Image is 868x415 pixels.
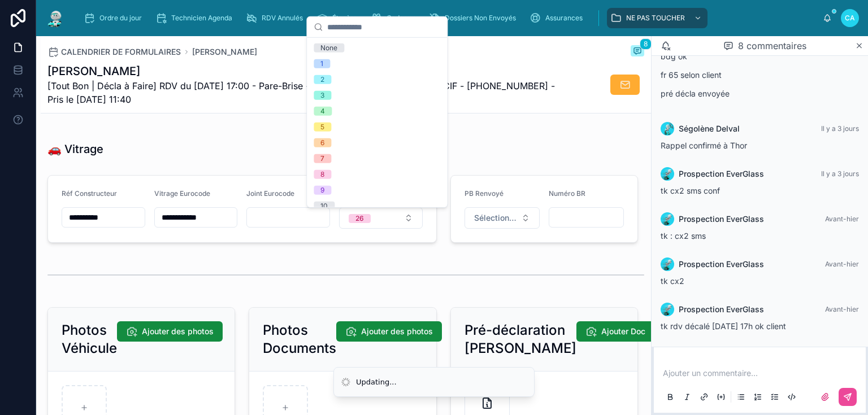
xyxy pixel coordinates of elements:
a: Technicien Agenda [152,8,240,28]
a: Étagère [313,8,365,28]
font: Rappel confirmé à Thor [661,141,747,150]
font: Sélectionnez un Renvoyer Vitrage [474,213,601,222]
font: Assurances [545,14,583,22]
font: Ordre du jour [99,14,142,22]
button: Ajouter Doc [576,321,654,342]
font: 1 [320,59,323,68]
font: Ajouter des photos [361,326,433,336]
font: Technicien Agenda [171,14,232,22]
font: CA [845,14,855,22]
font: Avant-hier [825,260,859,268]
font: Prospection [679,304,724,314]
font: tk cx2 [661,276,684,286]
div: Suggestions [307,38,447,207]
font: EverGlass [726,169,764,178]
font: 7 [320,154,324,163]
font: 8 commentaires [738,40,806,51]
div: 26 [355,214,364,223]
a: Dossiers Non Envoyés [426,8,524,28]
font: Photos Documents [263,322,336,356]
font: Ajouter Doc [601,326,645,336]
font: 5 [320,123,324,131]
font: 6 [320,138,324,147]
font: [PERSON_NAME] [47,64,140,78]
font: [PERSON_NAME] [192,47,257,56]
font: Dossiers Non Envoyés [445,14,516,22]
font: NE PAS TOUCHER [626,14,685,22]
font: EverGlass [726,304,764,314]
a: CALENDRIER DE FORMULAIRES [47,46,181,58]
font: Delval [716,124,740,133]
font: Il y a 3 jours [821,169,859,178]
font: [Tout Bon | Décla à Faire] RDV du [DATE] 17:00 - Pare-Brise - 208 peugeot - DH448BH - MACIF - [PH... [47,80,555,105]
button: Ajouter des photos [117,321,223,342]
font: Prospection [679,214,724,224]
a: RDV Annulés [242,8,311,28]
a: Assurances [526,8,591,28]
font: CALENDRIER DE FORMULAIRES [61,47,181,56]
font: 🚗 Vitrage [47,142,103,156]
button: Ajouter des photos [336,321,442,342]
font: Il y a 3 jours [821,124,859,133]
font: Avant-hier [825,215,859,223]
a: Cadeaux [367,8,423,28]
a: NE PAS TOUCHER [607,8,708,28]
font: 2 [320,75,324,84]
button: Bouton de sélection [465,207,540,229]
font: Avant-hier [825,305,859,313]
img: Logo de l'application [45,9,66,27]
a: [PERSON_NAME] [192,46,257,58]
div: Updating... [356,377,397,388]
font: tk rdv décalé [DATE] 17h ok client [661,321,786,331]
div: contenu déroulant [75,6,823,30]
font: Prospection [679,259,724,269]
div: None [320,43,337,53]
font: 3 [320,91,324,99]
font: bdg ok [661,51,687,61]
button: 8 [631,45,644,59]
font: 10 [320,202,328,210]
font: EverGlass [726,259,764,269]
font: pré décla envoyée [661,89,730,98]
font: Vitrage Eurocode [154,189,210,198]
font: Ségolène [679,124,714,133]
font: Cadeaux [387,14,415,22]
font: 4 [320,107,325,115]
font: RDV Annulés [262,14,303,22]
a: Ordre du jour [80,8,150,28]
font: Numéro BR [549,189,585,198]
font: Réf Constructeur [62,189,117,198]
button: Bouton de sélection [339,207,423,229]
font: tk cx2 sms conf [661,186,720,195]
font: Pré-déclaration [PERSON_NAME] [465,322,576,356]
font: 9 [320,186,324,194]
font: 8 [644,40,648,48]
font: 8 [320,170,324,178]
font: Photos Véhicule [62,322,117,356]
font: Joint Eurocode [246,189,294,198]
font: PB Renvoyé [465,189,504,198]
font: tk : cx2 sms [661,231,706,241]
font: EverGlass [726,214,764,224]
font: Prospection [679,169,724,178]
font: Ajouter des photos [142,326,214,336]
font: Étagère [332,14,357,22]
font: fr 65 selon client [661,70,722,80]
